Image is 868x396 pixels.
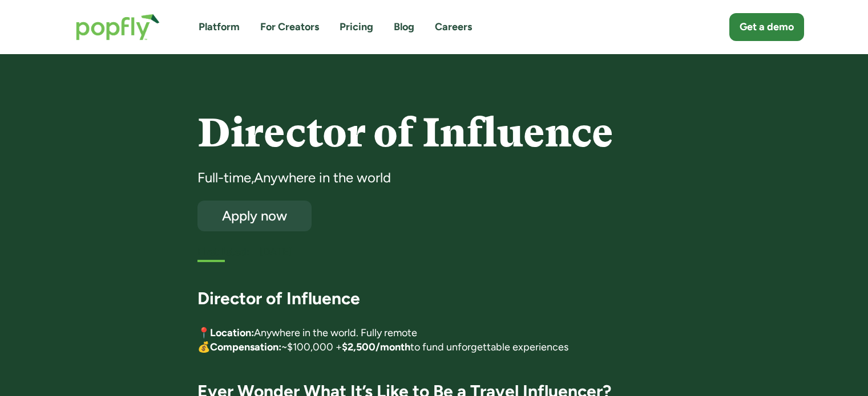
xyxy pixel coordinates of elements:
div: [DATE] [260,245,671,259]
a: Careers [435,20,472,34]
div: Anywhere in the world [254,169,391,187]
h4: Director of Influence [197,111,671,155]
p: 📍 Anywhere in the world. Fully remote 💰 ~$100,000 + to fund unforgettable experiences [197,326,671,354]
div: Full-time [197,169,251,187]
a: Blog [394,20,414,34]
a: Get a demo [729,13,804,41]
a: Platform [199,20,240,34]
strong: $2,500/month [342,341,410,353]
a: home [64,2,171,52]
div: , [251,169,254,187]
strong: Location: [210,326,254,339]
strong: Compensation: [210,341,281,353]
a: Apply now [197,201,312,231]
div: Apply now [208,209,301,223]
h5: First listed: [197,245,249,259]
a: Pricing [340,20,373,34]
a: For Creators [260,20,319,34]
div: Get a demo [740,20,794,34]
strong: Director of Influence [197,288,360,309]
